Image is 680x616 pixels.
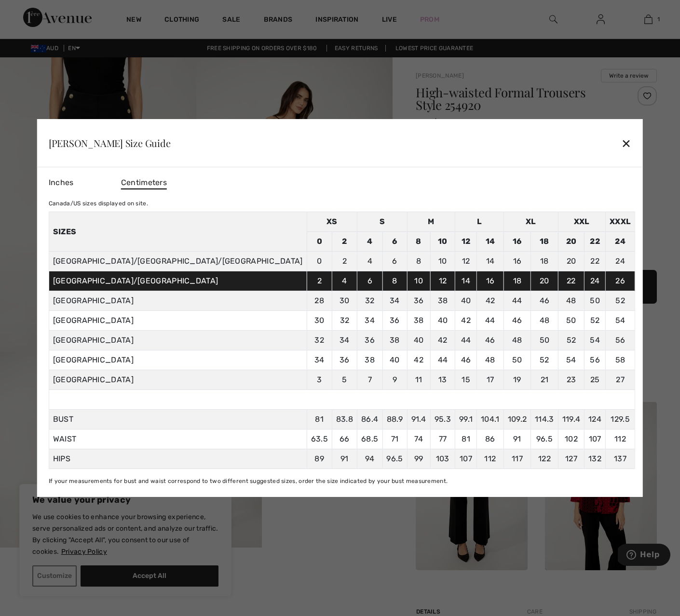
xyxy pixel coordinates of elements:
td: 42 [455,311,476,331]
td: 34 [307,350,332,370]
span: 119.4 [562,415,581,424]
td: 42 [430,331,455,350]
span: 83.8 [336,415,353,424]
td: 38 [407,311,430,331]
span: 66 [340,434,350,443]
td: 46 [503,311,531,331]
td: 38 [357,350,382,370]
td: 32 [357,291,382,311]
td: 24 [606,252,635,271]
span: 122 [538,454,551,463]
td: [GEOGRAPHIC_DATA] [49,311,307,331]
div: [PERSON_NAME] Size Guide [49,138,171,148]
td: M [407,212,455,232]
td: 44 [430,350,455,370]
span: 96.5 [536,434,553,443]
span: 91.4 [411,415,426,424]
td: 2 [332,252,357,271]
span: 104.1 [481,415,500,424]
span: 95.3 [435,415,451,424]
td: 44 [455,331,476,350]
span: 81 [315,415,324,424]
span: Inches [49,178,74,187]
td: 16 [503,252,531,271]
td: 2 [307,271,332,291]
span: 89 [314,454,324,463]
td: [GEOGRAPHIC_DATA]/[GEOGRAPHIC_DATA] [49,271,307,291]
td: 14 [477,252,504,271]
td: WAIST [49,429,307,449]
td: 48 [531,311,558,331]
td: 42 [477,291,504,311]
span: 63.5 [311,434,328,443]
td: [GEOGRAPHIC_DATA] [49,350,307,370]
td: 40 [455,291,476,311]
td: 20 [558,252,585,271]
td: 4 [357,252,382,271]
div: ✕ [621,133,631,153]
span: 109.2 [508,415,527,424]
td: 50 [585,291,606,311]
td: 40 [430,311,455,331]
td: 14 [477,232,504,252]
span: 114.3 [535,415,554,424]
div: Canada/US sizes displayed on site. [49,199,635,208]
td: 2 [332,232,357,252]
td: 23 [558,370,585,390]
td: 36 [407,291,430,311]
span: Help [22,7,42,15]
span: 103 [436,454,449,463]
td: 21 [531,370,558,390]
span: 129.5 [611,415,630,424]
td: 8 [407,232,430,252]
td: 52 [606,291,635,311]
span: 112 [614,434,626,443]
td: [GEOGRAPHIC_DATA] [49,291,307,311]
span: 74 [414,434,423,443]
td: 50 [503,350,531,370]
span: 107 [589,434,601,443]
td: 54 [585,331,606,350]
td: 11 [407,370,430,390]
td: 54 [558,350,585,370]
td: 10 [407,271,430,291]
td: 6 [357,271,382,291]
td: 25 [585,370,606,390]
td: 36 [332,350,357,370]
span: 88.9 [387,415,403,424]
td: 48 [503,331,531,350]
td: 36 [357,331,382,350]
td: 50 [558,311,585,331]
td: 27 [606,370,635,390]
td: 6 [382,232,407,252]
td: 44 [503,291,531,311]
td: 22 [585,252,606,271]
td: 15 [455,370,476,390]
td: 13 [430,370,455,390]
td: BUST [49,410,307,429]
td: 38 [382,331,407,350]
td: XS [307,212,357,232]
td: XXL [558,212,605,232]
span: 112 [484,454,496,463]
td: 34 [332,331,357,350]
td: 18 [503,271,531,291]
td: 46 [455,350,476,370]
td: 10 [430,252,455,271]
td: [GEOGRAPHIC_DATA] [49,331,307,350]
td: 0 [307,232,332,252]
span: 77 [439,434,447,443]
span: 102 [565,434,578,443]
span: 94 [365,454,375,463]
td: 16 [477,271,504,291]
td: 50 [531,331,558,350]
span: 124 [588,415,601,424]
span: 132 [588,454,601,463]
span: 81 [462,434,470,443]
td: [GEOGRAPHIC_DATA]/[GEOGRAPHIC_DATA]/[GEOGRAPHIC_DATA] [49,252,307,271]
td: 56 [585,350,606,370]
td: 0 [307,252,332,271]
td: 34 [382,291,407,311]
span: 91 [340,454,349,463]
span: Centimeters [121,177,167,189]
